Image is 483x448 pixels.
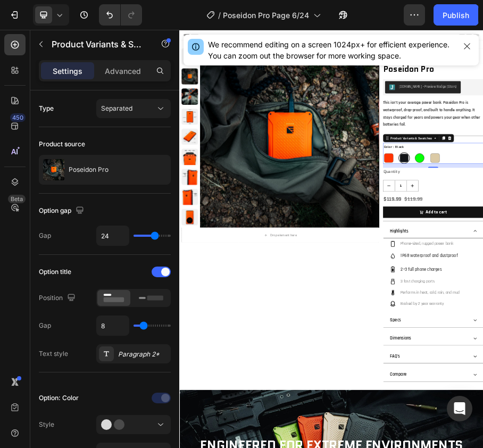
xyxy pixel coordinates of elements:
[99,4,142,26] div: Undo/Redo
[443,10,469,21] div: Publish
[39,139,85,149] div: Product source
[96,99,171,118] button: Separated
[53,65,82,77] p: Settings
[39,393,79,403] div: Option: Color
[52,38,142,51] p: Product Variants & Swatches
[14,394,27,407] button: Carousel Next Arrow
[452,317,477,339] input: quantity
[39,321,51,330] div: Gap
[39,104,54,113] div: Type
[14,47,27,60] button: Carousel Back Arrow
[447,396,472,421] div: Open Intercom Messenger
[97,316,129,335] input: Auto
[427,238,473,253] legend: Color: Black
[105,65,141,77] p: Advanced
[440,114,453,127] img: Judgeme.png
[8,195,26,203] div: Beta
[97,226,129,245] input: Auto
[43,39,419,416] a: Poseidon Pro
[442,414,480,432] p: Highlights
[39,349,68,359] div: Text style
[69,166,109,173] p: Poseidon Pro
[39,267,71,277] div: Option title
[427,349,467,363] div: $119.99
[43,159,64,180] img: product feature img
[118,350,168,359] div: Paragraph 2*
[39,231,51,240] div: Gap
[434,4,478,26] button: Publish
[101,104,132,112] span: Separated
[208,39,455,61] div: We recommend editing on a screen 1024px+ for efficient experience. You can zoom out the browser f...
[39,291,78,305] div: Position
[397,221,410,234] button: Carousel Next Arrow
[428,317,452,339] button: decrement
[218,10,221,21] span: /
[223,10,309,21] span: Poseidon Pro Page 6/24
[39,204,86,218] div: Option gap
[39,420,54,429] div: Style
[10,113,26,122] div: 450
[189,427,246,436] div: Drop element here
